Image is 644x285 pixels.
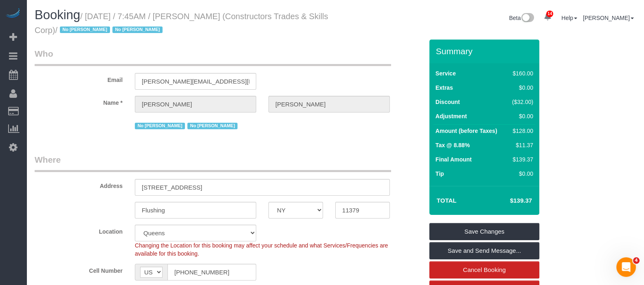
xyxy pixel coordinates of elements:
[35,8,80,22] span: Booking
[167,264,256,281] input: Cell Number
[135,96,256,113] input: First Name
[486,197,532,204] h4: $139.37
[335,202,390,219] input: Zip Code
[55,26,165,35] span: /
[29,179,129,190] label: Address
[509,127,534,135] div: $128.00
[509,155,534,163] div: $139.37
[5,8,21,20] img: Automaid Logo
[35,12,328,35] small: / [DATE] / 7:45AM / [PERSON_NAME] (Constructors Trades & Skills Corp)
[429,242,539,259] a: Save and Send Message...
[509,141,534,149] div: $11.37
[616,257,636,277] iframe: Intercom live chat
[35,154,391,172] legend: Where
[268,96,390,113] input: Last Name
[29,96,129,107] label: Name *
[561,15,577,21] a: Help
[435,127,497,135] label: Amount (before Taxes)
[546,11,553,17] span: 14
[435,98,460,106] label: Discount
[509,69,534,77] div: $160.00
[187,123,237,129] span: No [PERSON_NAME]
[509,84,534,92] div: $0.00
[35,48,391,66] legend: Who
[435,155,472,163] label: Final Amount
[112,27,163,33] span: No [PERSON_NAME]
[540,8,556,26] a: 14
[436,46,535,56] h3: Summary
[509,112,534,120] div: $0.00
[583,15,634,21] a: [PERSON_NAME]
[435,69,456,77] label: Service
[135,242,388,257] span: Changing the Location for this booking may affect your schedule and what Services/Frequencies are...
[435,170,444,178] label: Tip
[29,225,129,236] label: Location
[135,202,256,219] input: City
[509,15,534,21] a: Beta
[60,27,110,33] span: No [PERSON_NAME]
[633,257,640,264] span: 4
[509,170,534,178] div: $0.00
[521,13,534,24] img: New interface
[437,197,457,204] strong: Total
[29,73,129,84] label: Email
[509,98,534,106] div: ($32.00)
[429,261,539,278] a: Cancel Booking
[29,264,129,275] label: Cell Number
[135,73,256,90] input: Email
[435,112,467,120] label: Adjustment
[429,223,539,240] a: Save Changes
[435,141,470,149] label: Tax @ 8.88%
[135,123,185,129] span: No [PERSON_NAME]
[435,84,453,92] label: Extras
